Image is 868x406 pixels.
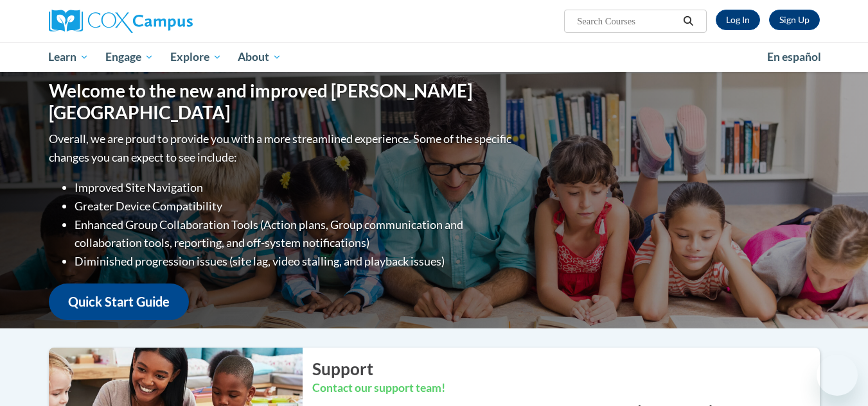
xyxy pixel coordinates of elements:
[716,10,760,30] a: Log In
[75,252,515,271] li: Diminished progression issues (site lag, video stalling, and playback issues)
[49,10,193,33] img: Cox Campus
[97,42,162,72] a: Engage
[75,178,515,197] li: Improved Site Navigation
[238,49,281,65] span: About
[312,357,820,380] h2: Support
[817,355,858,396] iframe: Button to launch messaging window
[229,42,290,72] a: About
[678,13,698,29] button: Search
[49,80,515,123] h1: Welcome to the new and improved [PERSON_NAME][GEOGRAPHIC_DATA]
[49,10,293,33] a: Cox Campus
[30,42,839,72] div: Main menu
[170,49,222,65] span: Explore
[49,283,189,320] a: Quick Start Guide
[576,13,678,29] input: Search Courses
[312,380,820,396] h3: Contact our support team!
[767,50,821,63] span: En español
[162,42,230,72] a: Explore
[75,197,515,216] li: Greater Device Compatibility
[48,49,89,65] span: Learn
[759,44,829,71] a: En español
[40,42,98,72] a: Learn
[105,49,154,65] span: Engage
[75,216,515,253] li: Enhanced Group Collaboration Tools (Action plans, Group communication and collaboration tools, re...
[769,10,820,30] a: Register
[49,130,515,167] p: Overall, we are proud to provide you with a more streamlined experience. Some of the specific cha...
